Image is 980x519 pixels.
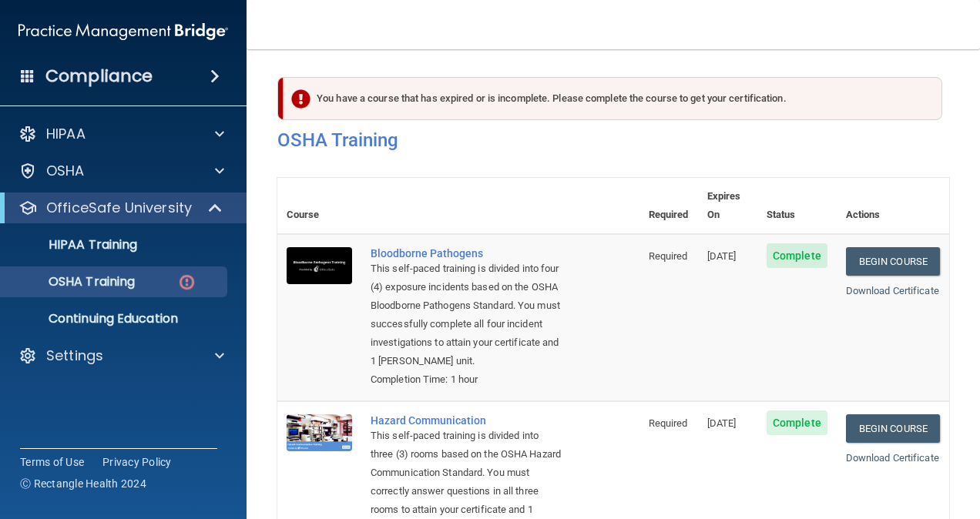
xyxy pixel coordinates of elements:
[707,250,737,262] span: [DATE]
[846,414,940,443] a: Begin Course
[371,414,562,427] a: Hazard Communication
[639,178,698,234] th: Required
[649,417,688,429] span: Required
[846,452,939,464] a: Download Certificate
[284,77,942,120] div: You have a course that has expired or is incomplete. Please complete the course to get your certi...
[177,273,196,292] img: danger-circle.6113f641.png
[20,476,146,491] span: Ⓒ Rectangle Health 2024
[277,178,361,234] th: Course
[767,410,827,435] span: Complete
[10,274,135,290] p: OSHA Training
[20,454,84,470] a: Terms of Use
[46,125,86,143] p: HIPAA
[649,250,688,262] span: Required
[371,370,562,389] div: Completion Time: 1 hour
[10,311,220,326] p: Continuing Education
[767,243,827,268] span: Complete
[371,247,562,259] a: Bloodborne Pathogens
[846,285,939,296] a: Download Certificate
[18,125,224,143] a: HIPAA
[837,178,949,234] th: Actions
[707,417,737,429] span: [DATE]
[18,16,228,47] img: PMB logo
[371,259,562,370] div: This self-paced training is divided into four (4) exposure incidents based on the OSHA Bloodborne...
[46,162,85,180] p: OSHA
[18,199,223,217] a: OfficeSafe University
[102,454,172,470] a: Privacy Policy
[846,247,940,276] a: Begin Course
[18,347,224,365] a: Settings
[45,65,153,87] h4: Compliance
[757,178,837,234] th: Status
[10,237,137,253] p: HIPAA Training
[18,162,224,180] a: OSHA
[46,347,103,365] p: Settings
[698,178,757,234] th: Expires On
[291,89,310,109] img: exclamation-circle-solid-danger.72ef9ffc.png
[277,129,949,151] h4: OSHA Training
[46,199,192,217] p: OfficeSafe University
